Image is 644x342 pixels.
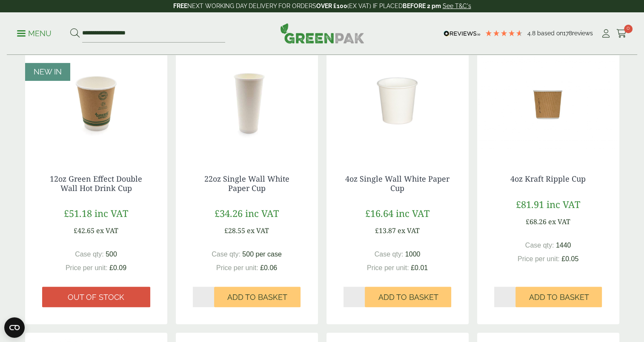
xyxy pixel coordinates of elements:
[516,198,544,211] span: £81.91
[378,293,438,302] span: Add to Basket
[345,174,449,193] a: 4oz Single Wall White Paper Cup
[411,264,428,271] span: £0.01
[515,287,602,307] button: Add to Basket
[444,31,481,37] img: REVIEWS.io
[529,293,589,302] span: Add to Basket
[572,30,593,37] span: reviews
[548,217,570,226] span: ex VAT
[563,30,572,37] span: 178
[375,226,396,235] span: £13.87
[443,3,471,9] a: See T&C's
[96,226,118,235] span: ex VAT
[375,251,404,258] span: Case qty:
[227,293,287,302] span: Add to Basket
[365,207,393,219] span: £16.64
[216,264,258,271] span: Price per unit:
[601,29,611,38] i: My Account
[316,3,347,9] strong: OVER £100
[66,264,108,271] span: Price per unit:
[50,174,142,193] a: 12oz Green Effect Double Wall Hot Drink Cup
[624,25,633,33] span: 0
[485,29,523,37] div: 4.78 Stars
[526,217,547,226] span: £68.26
[245,207,279,219] span: inc VAT
[280,23,364,43] img: GreenPak Supplies
[74,226,94,235] span: £42.65
[525,242,554,249] span: Case qty:
[537,30,563,37] span: Based on
[547,198,580,211] span: inc VAT
[173,3,187,9] strong: FREE
[64,207,92,219] span: £51.18
[518,255,560,262] span: Price per unit:
[405,251,421,258] span: 1000
[212,251,240,258] span: Case qty:
[260,264,277,271] span: £0.06
[561,255,578,262] span: £0.05
[556,242,571,249] span: 1440
[4,317,25,338] button: Open CMP widget
[396,207,429,219] span: inc VAT
[616,29,627,38] i: Cart
[242,251,282,258] span: 500 per case
[106,251,117,258] span: 500
[204,174,289,193] a: 22oz Single Wall White Paper Cup
[398,226,420,235] span: ex VAT
[403,3,441,9] strong: BEFORE 2 pm
[17,28,52,39] p: Menu
[34,67,62,76] span: NEW IN
[510,174,586,184] a: 4oz Kraft Ripple Cup
[365,287,451,307] button: Add to Basket
[94,207,128,219] span: inc VAT
[176,51,318,157] img: 2130015B 22oz White Single Wall Paper Cup 627ml
[215,207,243,219] span: £34.26
[109,264,126,271] span: £0.09
[75,251,104,258] span: Case qty:
[224,226,245,235] span: £28.55
[477,51,619,157] img: 4oz Kraft Ripple Cup-0
[17,28,52,37] a: Menu
[247,226,269,235] span: ex VAT
[214,287,301,307] button: Add to Basket
[326,51,469,157] img: 4oz Single Wall White Paper Cup-0
[42,287,150,307] a: Out of stock
[68,293,124,302] span: Out of stock
[527,30,537,37] span: 4.8
[616,27,627,40] a: 0
[367,264,409,271] span: Price per unit:
[25,51,167,157] img: 12oz Green Effect Double Wall Hot Drink Cup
